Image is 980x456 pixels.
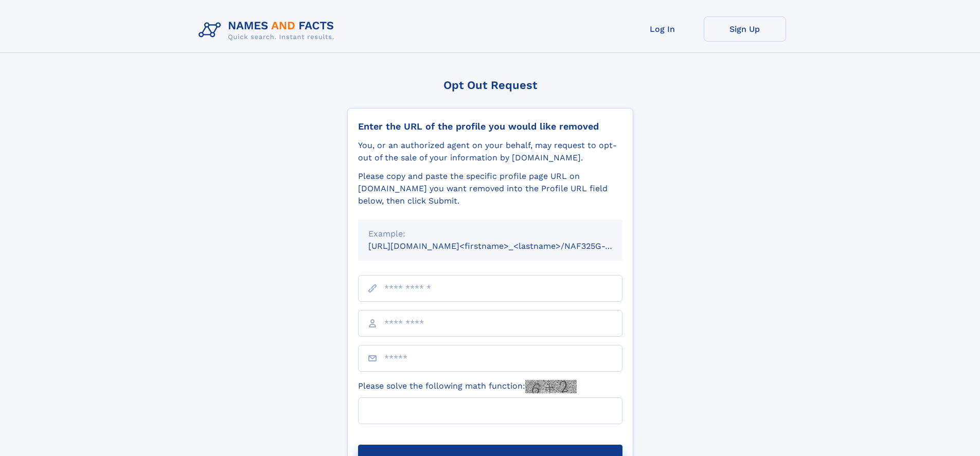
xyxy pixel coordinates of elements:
[704,16,786,42] a: Sign Up
[358,380,577,393] label: Please solve the following math function:
[368,228,612,240] div: Example:
[368,241,642,251] small: [URL][DOMAIN_NAME]<firstname>_<lastname>/NAF325G-xxxxxxxx
[621,16,704,42] a: Log In
[194,16,343,44] img: Logo Names and Facts
[358,121,622,132] div: Enter the URL of the profile you would like removed
[347,79,633,92] div: Opt Out Request
[358,139,622,164] div: You, or an authorized agent on your behalf, may request to opt-out of the sale of your informatio...
[358,170,622,207] div: Please copy and paste the specific profile page URL on [DOMAIN_NAME] you want removed into the Pr...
